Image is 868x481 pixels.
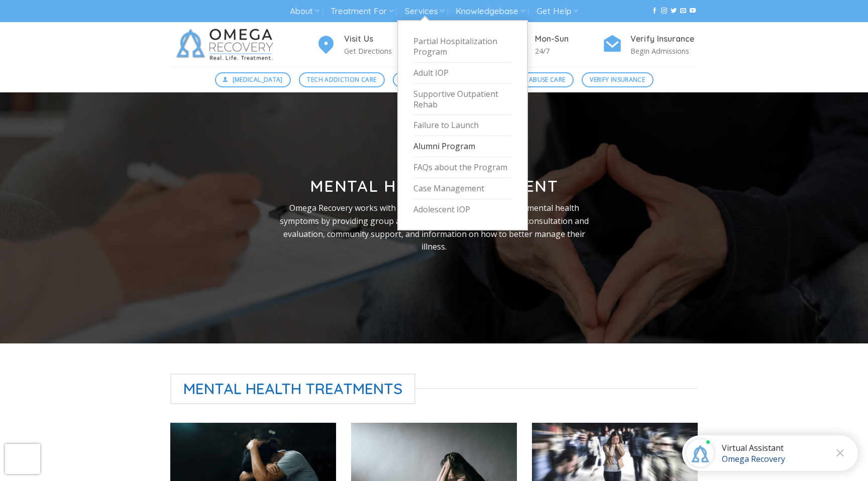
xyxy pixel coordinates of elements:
h4: Visit Us [344,33,411,46]
span: Mental Health Treatments [170,374,415,404]
span: Substance Abuse Care [492,75,565,84]
a: Get Help [536,2,578,21]
p: Omega Recovery works with clients to help them manage their mental health symptoms by providing g... [271,202,597,253]
h4: Verify Insurance [630,33,698,46]
a: Knowledgebase [456,2,525,21]
a: Supportive Outpatient Rehab [413,84,512,115]
a: Verify Insurance [582,72,654,87]
img: Omega Recovery [170,22,283,67]
a: Visit Us Get Directions [316,33,411,57]
a: [MEDICAL_DATA] [215,72,291,87]
a: Follow on Facebook [652,8,658,15]
a: Failure to Launch [413,115,512,136]
a: Tech Addiction Care [299,72,385,87]
a: Alumni Program [413,136,512,157]
a: Follow on Instagram [661,8,667,15]
a: Substance Abuse Care [484,72,574,87]
a: Adolescent IOP [413,199,512,220]
a: Send us an email [680,8,686,15]
a: FAQs about the Program [413,157,512,178]
span: Verify Insurance [590,75,645,84]
h4: Mon-Sun [535,33,602,46]
a: Services [405,2,445,21]
p: Get Directions [344,45,411,57]
a: Verify Insurance Begin Admissions [602,33,698,57]
p: 24/7 [535,45,602,57]
span: [MEDICAL_DATA] [233,75,283,84]
a: Mental Health Care [393,72,476,87]
a: Treatment For [331,2,393,21]
a: Follow on YouTube [690,8,696,15]
strong: Mental Health Treatment [310,176,559,196]
a: Adult IOP [413,63,512,84]
a: About [290,2,319,21]
a: Case Management [413,178,512,199]
a: Follow on Twitter [671,8,677,15]
a: Partial Hospitalization Program [413,31,512,63]
p: Begin Admissions [630,45,698,57]
span: Tech Addiction Care [307,75,376,84]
